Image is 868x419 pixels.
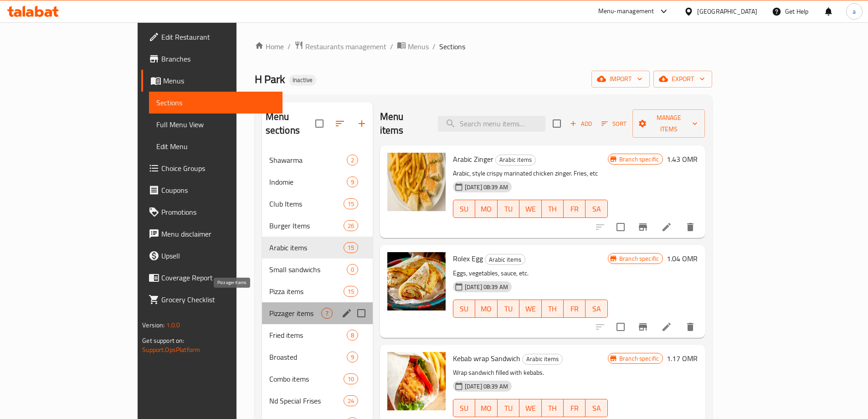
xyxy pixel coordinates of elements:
span: [DATE] 08:39 AM [461,183,512,191]
span: 0 [347,265,358,274]
button: Branch-specific-item [632,216,654,238]
span: Full Menu View [156,119,275,130]
span: WE [523,402,538,415]
span: 15 [344,200,358,208]
button: TH [542,200,564,218]
span: Get support on: [142,335,184,347]
div: items [344,395,358,406]
a: Coupons [141,179,282,201]
a: Edit menu item [661,321,672,332]
span: 24 [344,397,358,405]
div: Combo items10 [262,368,373,390]
a: Menus [397,41,429,52]
span: Arabic items [496,155,535,165]
span: Menu disclaimer [161,228,275,239]
a: Full Menu View [149,114,282,135]
span: H Park [255,69,285,89]
div: Arabic items [522,354,563,365]
button: MO [475,300,497,318]
span: Arabic Zinger [453,152,493,166]
a: Support.OpsPlatform [142,344,200,356]
span: SA [589,302,604,316]
h6: 1.04 OMR [667,252,698,265]
div: Nd Special Frises [269,395,344,406]
div: items [344,242,358,253]
div: Small sandwichs0 [262,259,373,280]
span: Sections [156,97,275,108]
button: TU [498,300,519,318]
span: Menus [163,75,275,86]
a: Branches [141,48,282,70]
span: Edit Menu [156,141,275,152]
a: Coverage Report [141,267,282,289]
li: / [432,41,436,52]
span: Shawarma [269,155,347,166]
div: Broasted [269,352,347,362]
span: 8 [347,331,358,340]
p: Arabic, style crispy marinated chicken zinger. Fries, etc [453,168,608,179]
a: Edit menu item [661,222,672,233]
button: export [653,71,712,88]
div: Arabic items [485,254,525,265]
a: Restaurants management [294,41,386,52]
p: Wrap sandwich filled with kebabs. [453,367,608,378]
div: items [347,352,358,362]
span: Edit Restaurant [161,31,275,42]
div: Pizzager items7edit [262,302,373,324]
span: Club Items [269,198,344,209]
span: SU [457,302,472,316]
span: SU [457,402,472,415]
div: items [344,373,358,384]
span: Branch specific [616,354,663,363]
span: TU [501,402,516,415]
button: TU [498,200,519,218]
span: 10 [344,375,358,383]
div: Fried items8 [262,324,373,346]
div: Combo items [269,373,344,384]
nav: breadcrumb [255,41,713,52]
button: Sort [599,117,629,131]
a: Edit Restaurant [141,26,282,48]
span: Add [569,119,593,129]
button: WE [519,300,541,318]
button: Add [566,117,596,131]
div: Shawarma2 [262,149,373,171]
span: 15 [344,287,358,296]
span: MO [479,402,493,415]
h2: Menu items [380,110,427,137]
span: Pizzager items [269,308,321,319]
div: Indomie9 [262,171,373,193]
a: Choice Groups [141,157,282,179]
span: Fried items [269,330,347,341]
img: Rolex Egg [387,252,446,310]
span: Version: [142,319,164,331]
div: Burger Items26 [262,215,373,237]
span: Branch specific [616,155,663,164]
div: Club Items15 [262,193,373,215]
span: export [661,73,705,85]
button: FR [564,300,586,318]
span: TH [545,402,560,415]
span: Coverage Report [161,272,275,283]
span: TH [545,202,560,216]
span: 1.0.0 [166,319,180,331]
button: SA [586,399,607,417]
div: Broasted9 [262,346,373,368]
div: items [344,286,358,297]
span: 15 [344,243,358,252]
h6: 1.17 OMR [667,352,698,365]
span: WE [523,302,538,316]
div: Indomie [269,176,347,187]
div: Arabic items [269,242,344,253]
img: Arabic Zinger [387,153,446,211]
span: WE [523,202,538,216]
div: Menu-management [598,6,654,17]
span: Select to update [611,217,630,237]
div: items [321,308,333,319]
span: Coupons [161,185,275,196]
a: Upsell [141,245,282,267]
span: Sections [439,41,465,52]
a: Sections [149,92,282,114]
span: TU [501,302,516,316]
